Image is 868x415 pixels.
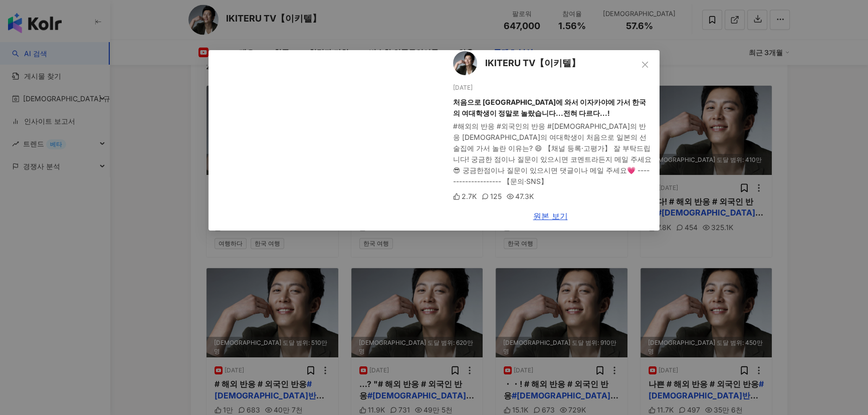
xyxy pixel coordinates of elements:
a: COAL 아바타IKITERU TV【이키텔】 [453,51,637,75]
img: COAL 아바타 [453,51,477,75]
iframe: 여대생 일본 이자카야 먹방 ㅋ [208,50,437,231]
span: 닫다 [641,61,649,69]
a: 원본 보기 [533,211,568,221]
font: #해외의 반응 #외국인의 반응 #[DEMOGRAPHIC_DATA]의 반응 [DEMOGRAPHIC_DATA]의 여대학생이 처음으로 일본의 선술집에 가서 놀란 이유는? 😄 【채널... [453,122,652,185]
button: 닫다 [635,55,655,75]
font: 처음으로 [GEOGRAPHIC_DATA]에 와서 이자카야에 가서 한국의 여대학생이 정말로 놀랐습니다...전혀 다르다...! [453,98,646,117]
font: IKITERU TV【이키텔】 [485,58,580,68]
font: 2.7K [462,192,477,200]
font: 47.3K [515,192,534,200]
font: [DATE] [453,84,473,91]
font: 125 [490,192,502,200]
